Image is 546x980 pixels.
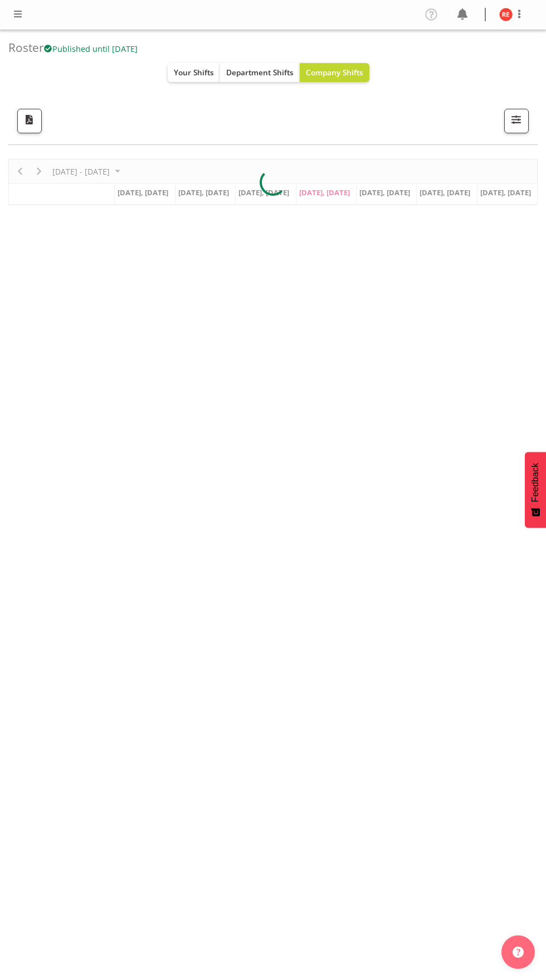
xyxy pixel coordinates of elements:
img: rachel-els10463.jpg [499,8,513,21]
button: Your Shifts [168,63,220,82]
button: Feedback - Show survey [525,452,546,528]
span: Department Shifts [226,67,294,78]
span: Feedback [530,463,540,502]
button: Download a PDF of the roster according to the set date range. [17,109,42,133]
span: Company Shifts [306,67,363,78]
span: Your Shifts [174,67,214,78]
button: Department Shifts [220,63,300,82]
span: Published until [DATE] [44,43,138,54]
h4: Roster [8,41,529,54]
button: Filter Shifts [504,109,529,133]
button: Company Shifts [300,63,369,82]
img: help-xxl-2.png [513,947,524,958]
